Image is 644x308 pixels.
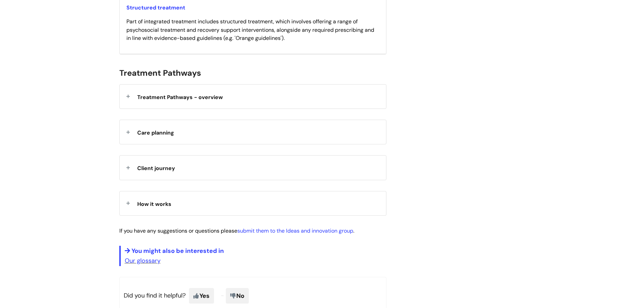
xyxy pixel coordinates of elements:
[237,227,353,234] a: submit them to the Ideas and innovation group
[137,129,174,136] span: Care planning
[119,68,201,78] span: Treatment Pathways
[126,18,374,42] span: Part of integrated treatment includes structured treatment, which involves offering a range of ps...
[137,94,223,101] span: Treatment Pathways - overview
[125,247,224,255] span: You might also be interested in
[126,4,185,11] span: Structured treatment
[226,288,249,304] span: No
[137,165,175,172] span: Client journey
[137,200,171,208] span: How it works
[125,257,161,265] a: Our glossary
[119,227,354,234] span: If you have any suggestions or questions please .
[189,288,214,304] span: Yes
